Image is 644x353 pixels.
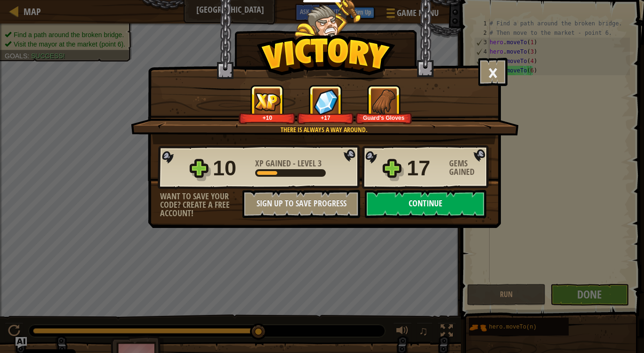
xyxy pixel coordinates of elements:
img: Victory [257,35,395,82]
img: Gems Gained [314,89,338,115]
div: Want to save your code? Create a free account! [160,192,242,218]
div: +10 [241,114,294,121]
div: 17 [407,153,443,183]
div: Guard's Gloves [357,114,411,121]
img: New Item [371,89,397,115]
button: Continue [365,190,486,218]
div: 10 [213,153,250,183]
span: 3 [318,157,322,169]
img: XP Gained [254,93,281,111]
div: - [255,159,322,168]
div: There is always a way around. [176,125,473,134]
div: Gems Gained [449,159,491,176]
button: × [478,58,507,86]
span: XP Gained [255,157,293,169]
button: Sign Up to Save Progress [242,190,360,218]
div: +17 [299,114,352,121]
span: Level [296,157,318,169]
